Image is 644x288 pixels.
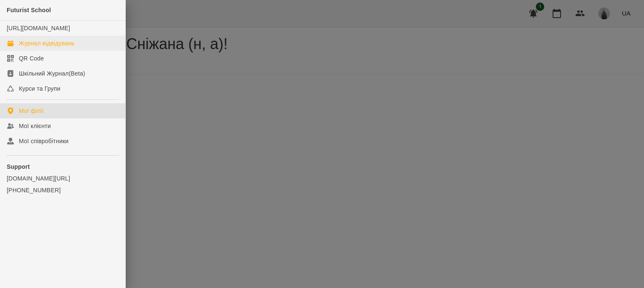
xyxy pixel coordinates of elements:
div: Мої філії [19,107,44,115]
a: [PHONE_NUMBER] [7,186,119,194]
a: [DOMAIN_NAME][URL] [7,174,119,183]
p: Support [7,162,119,171]
span: Futurist School [7,7,51,13]
a: [URL][DOMAIN_NAME] [7,25,70,31]
div: Журнал відвідувань [19,39,75,47]
div: Шкільний Журнал(Beta) [19,69,85,78]
div: Курси та Групи [19,84,60,93]
div: Мої співробітники [19,137,69,145]
div: Мої клієнти [19,122,51,130]
div: QR Code [19,54,44,63]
